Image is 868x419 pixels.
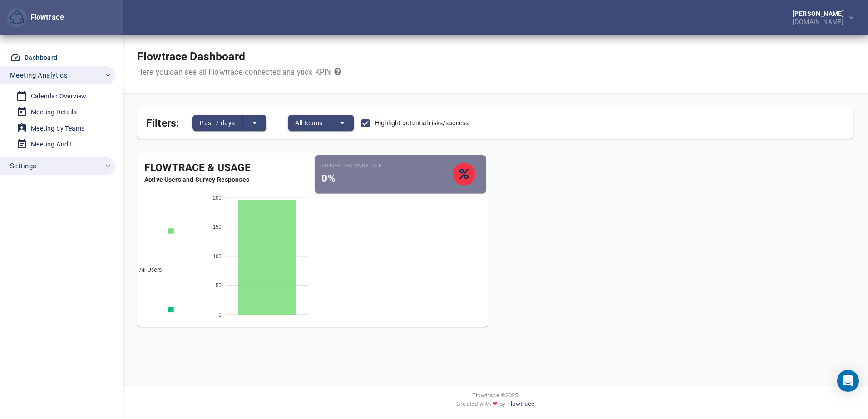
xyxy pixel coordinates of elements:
[133,267,162,273] span: All Users
[778,8,861,28] button: [PERSON_NAME][DOMAIN_NAME]
[219,312,222,317] tspan: 0
[288,115,330,131] button: All teams
[7,8,64,28] div: Flowtrace
[31,107,77,118] div: Meeting Details
[216,283,222,288] tspan: 50
[213,195,222,200] tspan: 200
[322,162,453,170] small: Survey Response Rate
[130,400,861,412] div: Created with
[10,10,24,25] img: Flowtrace
[213,224,222,229] tspan: 150
[499,400,505,412] span: by
[137,161,312,175] div: Flowtrace & Usage
[472,391,518,400] span: Flowtrace © 2025
[322,172,335,185] span: 0%
[31,91,87,102] div: Calendar Overview
[25,52,58,63] div: Dashboard
[793,17,848,25] div: [DOMAIN_NAME]
[837,370,859,392] div: Open Intercom Messenger
[31,139,72,150] div: Meeting Audit
[288,115,354,131] div: split button
[137,67,341,78] div: Here you can see all Flowtrace connected analytics KPI's
[375,118,469,128] span: Highlight potential risks/success
[137,175,312,184] span: Active Users and Survey Responses
[491,400,499,408] span: ❤
[192,115,266,131] div: split button
[137,50,341,63] h1: Flowtrace Dashboard
[10,69,68,81] span: Meeting Analytics
[192,115,242,131] button: Past 7 days
[10,160,36,172] span: Settings
[213,253,222,259] tspan: 100
[200,117,235,128] span: Past 7 days
[793,10,848,17] div: [PERSON_NAME]
[27,12,64,23] div: Flowtrace
[295,117,323,128] span: All teams
[7,8,27,28] button: Flowtrace
[31,123,84,134] div: Meeting by Teams
[146,112,179,131] span: Filters:
[507,400,534,412] a: Flowtrace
